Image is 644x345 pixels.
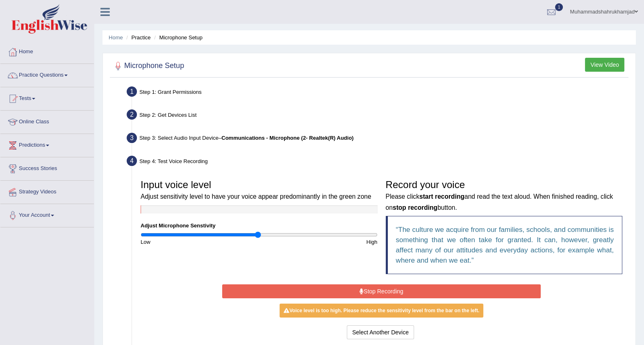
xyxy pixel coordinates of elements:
button: Stop Recording [222,284,541,298]
div: Step 2: Get Devices List [123,107,632,125]
a: Home [0,41,94,61]
span: – [218,135,354,141]
a: Tests [0,87,94,108]
label: Adjust Microphone Senstivity [141,222,216,229]
span: 1 [555,3,563,11]
a: Home [109,34,123,41]
small: Adjust sensitivity level to have your voice appear predominantly in the green zone [141,193,371,200]
small: Please click and read the text aloud. When finished reading, click on button. [386,193,613,211]
q: The culture we acquire from our families, schools, and communities is something that we often tak... [396,226,614,264]
a: Online Class [0,111,94,131]
a: Success Stories [0,157,94,178]
a: Practice Questions [0,64,94,84]
div: Low [137,238,259,246]
h3: Input voice level [141,179,378,201]
div: Voice level is too high. Please reduce the sensitivity level from the bar on the left. [280,304,483,318]
button: Select Another Device [347,325,414,339]
h2: Microphone Setup [112,60,184,72]
div: High [259,238,382,246]
b: stop recording [393,204,437,211]
b: start recording [419,193,464,200]
button: View Video [585,58,624,72]
div: Step 3: Select Audio Input Device [123,130,632,148]
li: Microphone Setup [152,34,203,41]
a: Predictions [0,134,94,154]
h3: Record your voice [386,179,623,212]
a: Your Account [0,204,94,225]
b: Communications - Microphone (2- Realtek(R) Audio) [221,135,353,141]
div: Step 4: Test Voice Recording [123,153,632,171]
li: Practice [124,34,150,41]
a: Strategy Videos [0,181,94,201]
div: Step 1: Grant Permissions [123,84,632,102]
